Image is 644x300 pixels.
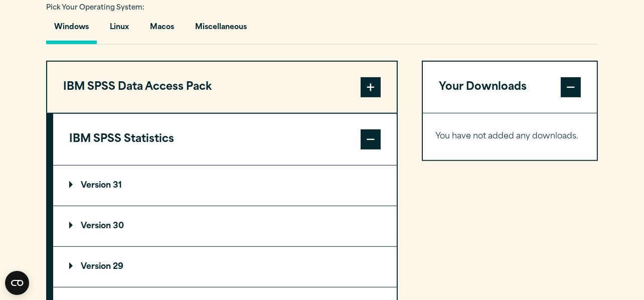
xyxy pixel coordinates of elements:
[53,247,397,287] summary: Version 29
[423,62,597,113] button: Your Downloads
[423,113,597,160] div: Your Downloads
[5,271,29,295] button: Open CMP widget
[69,263,123,271] p: Version 29
[142,16,182,44] button: Macos
[53,114,397,165] button: IBM SPSS Statistics
[187,16,255,44] button: Miscellaneous
[102,16,137,44] button: Linux
[53,206,397,246] summary: Version 30
[46,5,144,11] span: Pick Your Operating System:
[53,166,397,206] summary: Version 31
[69,222,124,230] p: Version 30
[435,129,584,144] p: You have not added any downloads.
[46,16,97,44] button: Windows
[47,62,397,113] button: IBM SPSS Data Access Pack
[69,182,122,190] p: Version 31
